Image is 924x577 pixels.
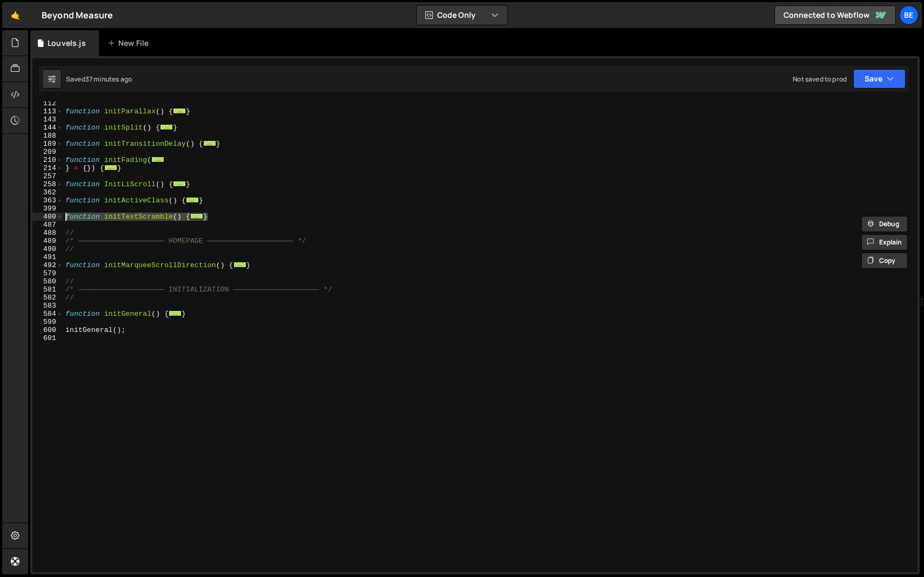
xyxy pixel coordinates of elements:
[417,5,507,25] button: Code Only
[861,216,908,232] button: Debug
[42,9,113,22] div: Beyond Measure
[774,5,896,25] a: Connected to Webflow
[32,116,63,124] div: 143
[32,188,63,196] div: 362
[32,221,63,229] div: 487
[104,165,117,171] span: ...
[66,74,132,84] div: Saved
[203,140,216,146] span: ...
[861,253,908,269] button: Copy
[32,205,63,213] div: 399
[32,196,63,205] div: 363
[32,245,63,253] div: 490
[32,140,63,148] div: 189
[32,277,63,286] div: 580
[32,286,63,294] div: 581
[32,253,63,261] div: 491
[186,197,199,203] span: ...
[32,213,63,221] div: 400
[32,294,63,302] div: 582
[32,302,63,310] div: 583
[32,107,63,116] div: 113
[32,124,63,132] div: 144
[85,74,132,84] div: 37 minutes ago
[190,213,203,219] span: ...
[173,108,186,114] span: ...
[32,148,63,156] div: 209
[861,234,908,250] button: Explain
[32,172,63,180] div: 257
[32,164,63,172] div: 214
[32,326,63,334] div: 600
[32,269,63,277] div: 579
[899,5,919,25] a: Be
[32,99,63,107] div: 112
[793,74,847,84] div: Not saved to prod
[32,229,63,237] div: 488
[32,261,63,269] div: 492
[32,318,63,326] div: 599
[108,38,153,49] div: New File
[32,132,63,140] div: 188
[32,334,63,342] div: 601
[48,38,86,49] div: Louvels.js
[160,124,173,130] span: ...
[32,156,63,164] div: 210
[32,237,63,245] div: 489
[32,180,63,188] div: 258
[169,310,182,316] span: ...
[173,181,186,187] span: ...
[233,262,246,268] span: ...
[32,310,63,318] div: 584
[151,157,164,162] span: ...
[853,69,906,89] button: Save
[2,2,29,28] a: 🤙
